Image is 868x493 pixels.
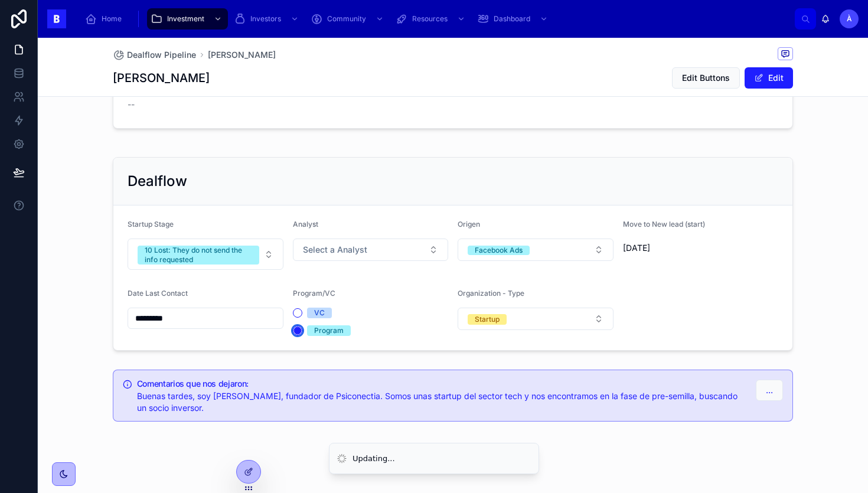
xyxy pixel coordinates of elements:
[113,70,210,86] h1: [PERSON_NAME]
[314,308,325,318] div: VC
[128,172,187,191] h2: Dealflow
[623,242,779,254] span: [DATE]
[303,244,367,256] span: Select a Analyst
[293,220,318,228] span: Analyst
[47,9,66,28] img: App logo
[468,313,507,325] button: Unselect STARTUP
[307,8,390,30] a: Community
[458,308,614,330] button: Select Button
[475,246,523,255] div: Facebook Ads
[475,314,500,325] div: Startup
[137,380,746,388] h5: Comentarios que nos dejaron:
[145,246,252,265] div: 10 Lost: They do not send the info requested
[102,14,122,24] span: Home
[327,14,366,24] span: Community
[458,220,480,228] span: Origen
[474,8,554,30] a: Dashboard
[147,8,228,30] a: Investment
[208,49,276,61] a: [PERSON_NAME]
[230,8,305,30] a: Investors
[113,49,196,61] a: Dealflow Pipeline
[250,14,281,24] span: Investors
[458,289,524,298] span: Organization - Type
[412,14,448,24] span: Resources
[766,384,773,396] span: ...
[672,67,740,89] button: Edit Buttons
[494,14,530,24] span: Dashboard
[392,8,471,30] a: Resources
[847,14,852,24] span: À
[314,325,344,336] div: Program
[623,220,705,228] span: Move to New lead (start)
[137,391,738,413] span: Buenas tardes, soy [PERSON_NAME], fundador de Psiconectia. Somos unas startup del sector tech y n...
[81,8,130,30] a: Home
[128,220,174,228] span: Startup Stage
[682,72,730,84] span: Edit Buttons
[293,289,335,298] span: Program/VC
[128,289,188,298] span: Date Last Contact
[128,99,135,110] span: --
[127,49,196,61] span: Dealflow Pipeline
[128,239,283,270] button: Select Button
[293,239,449,261] button: Select Button
[458,239,614,261] button: Select Button
[756,380,783,401] button: ...
[76,6,795,32] div: scrollable content
[137,390,746,414] div: Buenas tardes, soy Sergi Gisbert, fundador de Psiconectia. Somos unas startup del sector tech y n...
[167,14,204,24] span: Investment
[353,453,395,465] div: Updating...
[745,67,793,89] button: Edit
